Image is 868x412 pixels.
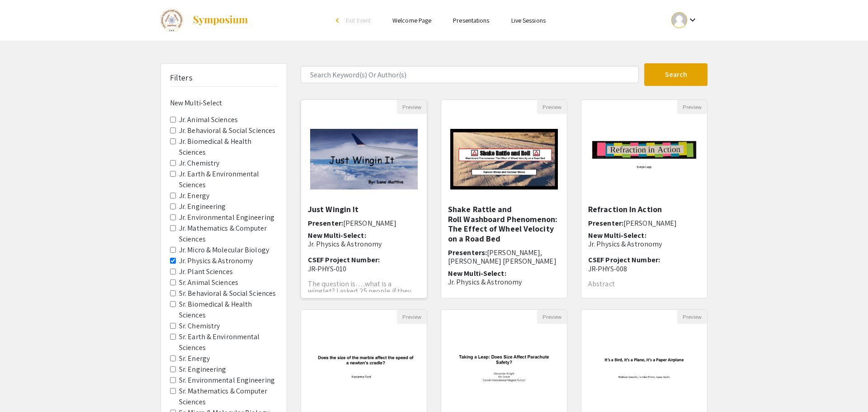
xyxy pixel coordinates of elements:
[179,223,278,245] label: Jr. Mathematics & Computer Sciences
[192,15,249,26] img: Symposium by ForagerOne
[301,120,427,199] img: <p>Just Wingin It</p>
[588,231,646,240] span: New Multi-Select:
[179,169,278,190] label: Jr. Earth & Environmental Sciences
[179,288,276,299] label: Sr. Behavioral & Social Sciences
[179,190,209,201] label: Jr. Energy
[346,16,371,24] span: Exit Event
[301,330,427,408] img: <p>Does the Size of a Marble Affect the Speed of a Newton's Cradle?</p>
[179,212,274,223] label: Jr. Environmental Engineering
[581,330,707,408] img: <p>It's a Bird, it's Plane, it's a Paper Airplane</p>
[448,248,560,265] h6: Presenters:
[179,114,238,125] label: Jr. Animal Sciences
[588,255,660,265] span: CSEF Project Number:
[448,248,557,266] span: [PERSON_NAME], [PERSON_NAME] [PERSON_NAME]
[179,375,275,386] label: Sr. Environmental Engineering
[677,100,707,114] button: Preview
[7,371,38,405] iframe: Chat
[308,240,420,248] p: Jr. Physics & Astronomy
[179,158,219,169] label: Jr. Chemistry
[308,231,366,240] span: New Multi-Select:
[179,277,238,288] label: Sr. Animal Sciences
[392,16,431,24] a: Welcome Page
[537,310,567,324] button: Preview
[179,125,275,136] label: Jr. Behavioral & Social Sciences
[343,218,396,228] span: [PERSON_NAME]
[677,310,707,324] button: Preview
[662,10,708,30] button: Expand account dropdown
[441,99,567,298] div: Open Presentation <p class="ql-align-center"> <strong style="background-color: transparent; color...
[397,310,427,324] button: Preview
[448,269,506,278] span: New Multi-Select:
[448,204,560,243] h5: Shake Rattle and Roll Washboard Phenomenon: The Effect of Wheel Velocity on a Road Bed
[588,219,700,227] h6: Presenter:
[179,201,226,212] label: Jr. Engineering
[537,100,567,114] button: Preview
[397,100,427,114] button: Preview
[308,255,380,265] span: CSEF Project Number:
[623,218,677,228] span: [PERSON_NAME]
[308,204,420,214] h5: Just Wingin It
[179,256,253,266] label: Jr. Physics & Astronomy
[581,99,708,298] div: Open Presentation <p>Refraction In Action</p>
[687,14,698,25] mat-icon: Expand account dropdown
[308,219,420,227] h6: Presenter:
[170,99,278,107] h6: New Multi-Select
[179,353,210,364] label: Sr. Energy
[160,9,183,32] img: The 2024 Colorado Science & Engineering Fair
[336,18,341,23] div: arrow_back_ios
[644,63,708,86] button: Search
[441,330,567,408] img: <p><span style="background-color: transparent; color: rgb(0, 0, 0);">Taking a Leap: Does Size Aff...
[511,16,546,24] a: Live Sessions
[588,204,700,214] h5: Refraction In Action
[308,280,420,309] p: The question is….what is a winglet? I asked 25 people if they knew what winglets are, only 5 peop...
[179,245,269,256] label: Jr. Micro & Molecular Biology
[308,265,420,273] p: JR-PHYS-010
[588,265,700,273] p: JR-PHYS-008
[588,279,615,289] span: Abstract
[588,240,700,248] p: Jr. Physics & Astronomy
[301,66,639,83] input: Search Keyword(s) Or Author(s)
[448,278,560,286] p: Jr. Physics & Astronomy
[453,16,489,24] a: Presentations
[179,299,278,321] label: Sr. Biomedical & Health Sciences
[160,9,249,32] a: The 2024 Colorado Science & Engineering Fair
[179,331,278,353] label: Sr. Earth & Environmental Sciences
[179,386,278,407] label: Sr. Mathematics & Computer Sciences
[179,364,226,375] label: Sr. Engineering
[441,120,567,199] img: <p class="ql-align-center"> <strong style="background-color: transparent; color: rgb(0, 0, 0);">S...
[179,266,233,277] label: Jr. Plant Sciences
[179,321,220,331] label: Sr. Chemistry
[179,136,278,158] label: Jr. Biomedical & Health Sciences
[301,99,427,298] div: Open Presentation <p>Just Wingin It</p>
[170,73,193,83] h5: Filters
[581,120,707,199] img: <p>Refraction In Action</p>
